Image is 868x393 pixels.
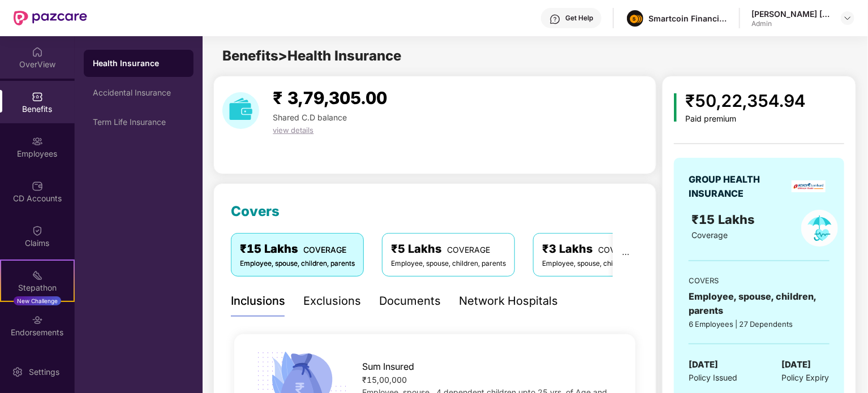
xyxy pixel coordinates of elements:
[692,230,728,240] span: Coverage
[32,46,43,58] img: svg+xml;base64,PHN2ZyBpZD0iSG9tZSIgeG1sbnM9Imh0dHA6Ly93d3cudzMub3JnLzIwMDAvc3ZnIiB3aWR0aD0iMjAiIG...
[686,114,806,124] div: Paid premium
[627,10,643,27] img: image%20(1).png
[273,88,387,108] span: ₹ 3,79,305.00
[32,314,43,326] img: svg+xml;base64,PHN2ZyBpZD0iRW5kb3JzZW1lbnRzIiB4bWxucz0iaHR0cDovL3d3dy53My5vcmcvMjAwMC9zdmciIHdpZH...
[459,292,558,310] div: Network Hospitals
[362,360,414,374] span: Sum Insured
[689,290,829,318] div: Employee, spouse, children, parents
[782,358,811,372] span: [DATE]
[674,93,677,122] img: icon
[14,11,87,25] img: New Pazcare Logo
[222,47,401,64] span: Benefits > Health Insurance
[782,372,830,384] span: Policy Expiry
[648,13,728,24] div: Smartcoin Financials Private Limited
[273,126,313,135] span: view details
[1,282,74,293] div: Stepathon
[692,212,759,227] span: ₹15 Lakhs
[542,258,657,269] div: Employee, spouse, children, parents
[32,136,43,147] img: svg+xml;base64,PHN2ZyBpZD0iRW1wbG95ZWVzIiB4bWxucz0iaHR0cDovL3d3dy53My5vcmcvMjAwMC9zdmciIHdpZHRoPS...
[689,172,788,201] div: GROUP HEALTH INSURANCE
[689,318,829,330] div: 6 Employees | 27 Dependents
[613,233,639,276] button: ellipsis
[273,113,347,122] span: Shared C.D balance
[686,88,806,114] div: ₹50,22,354.94
[14,296,61,305] div: New Challenge
[231,292,285,310] div: Inclusions
[240,258,355,269] div: Employee, spouse, children, parents
[362,374,617,386] div: ₹15,00,000
[689,358,718,372] span: [DATE]
[379,292,441,310] div: Documents
[12,366,23,378] img: svg+xml;base64,PHN2ZyBpZD0iU2V0dGluZy0yMHgyMCIgeG1sbnM9Imh0dHA6Ly93d3cudzMub3JnLzIwMDAvc3ZnIiB3aW...
[303,292,361,310] div: Exclusions
[391,240,506,258] div: ₹5 Lakhs
[801,210,838,247] img: policyIcon
[549,14,561,25] img: svg+xml;base64,PHN2ZyBpZD0iSGVscC0zMngzMiIgeG1sbnM9Imh0dHA6Ly93d3cudzMub3JnLzIwMDAvc3ZnIiB3aWR0aD...
[751,8,831,19] div: [PERSON_NAME] [PERSON_NAME]
[622,251,630,258] span: ellipsis
[25,366,63,378] div: Settings
[689,372,737,384] span: Policy Issued
[93,58,184,69] div: Health Insurance
[32,180,43,192] img: svg+xml;base64,PHN2ZyBpZD0iQ0RfQWNjb3VudHMiIGRhdGEtbmFtZT0iQ0QgQWNjb3VudHMiIHhtbG5zPSJodHRwOi8vd3...
[542,240,657,258] div: ₹3 Lakhs
[391,258,506,269] div: Employee, spouse, children, parents
[32,270,43,281] img: svg+xml;base64,PHN2ZyB4bWxucz0iaHR0cDovL3d3dy53My5vcmcvMjAwMC9zdmciIHdpZHRoPSIyMSIgaGVpZ2h0PSIyMC...
[240,240,355,258] div: ₹15 Lakhs
[689,275,829,286] div: COVERS
[843,14,852,23] img: svg+xml;base64,PHN2ZyBpZD0iRHJvcGRvd24tMzJ4MzIiIHhtbG5zPSJodHRwOi8vd3d3LnczLm9yZy8yMDAwL3N2ZyIgd2...
[93,88,184,97] div: Accidental Insurance
[32,225,43,236] img: svg+xml;base64,PHN2ZyBpZD0iQ2xhaW0iIHhtbG5zPSJodHRwOi8vd3d3LnczLm9yZy8yMDAwL3N2ZyIgd2lkdGg9IjIwIi...
[751,19,831,28] div: Admin
[222,92,259,129] img: download
[32,91,43,102] img: svg+xml;base64,PHN2ZyBpZD0iQmVuZWZpdHMiIHhtbG5zPSJodHRwOi8vd3d3LnczLm9yZy8yMDAwL3N2ZyIgd2lkdGg9Ij...
[565,14,593,23] div: Get Help
[792,180,826,192] img: insurerLogo
[598,245,641,254] span: COVERAGE
[303,245,346,254] span: COVERAGE
[231,203,280,219] span: Covers
[93,118,184,127] div: Term Life Insurance
[447,245,490,254] span: COVERAGE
